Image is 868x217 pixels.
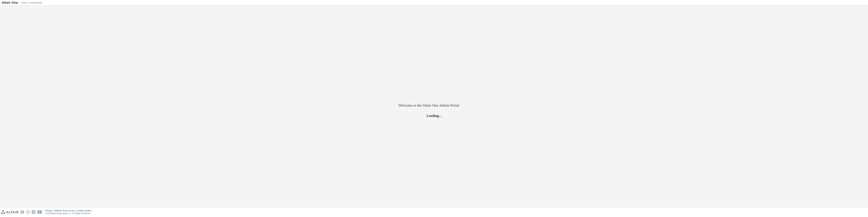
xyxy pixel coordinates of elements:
[45,209,54,212] div: Privacy
[77,209,93,212] div: Cookie Consent
[2,1,44,4] img: Altair One
[32,210,35,214] img: linkedin.svg
[54,209,77,212] div: Website Terms of Use
[398,103,470,108] h2: Welcome to the Altair One Admin Portal
[398,113,470,118] h2: Loading...
[21,210,24,214] img: facebook.svg
[26,210,30,214] img: instagram.svg
[1,210,18,214] img: altair_logo.svg
[45,212,93,215] p: © 2025 Altair Engineering, Inc. All Rights Reserved.
[37,210,42,214] img: youtube.svg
